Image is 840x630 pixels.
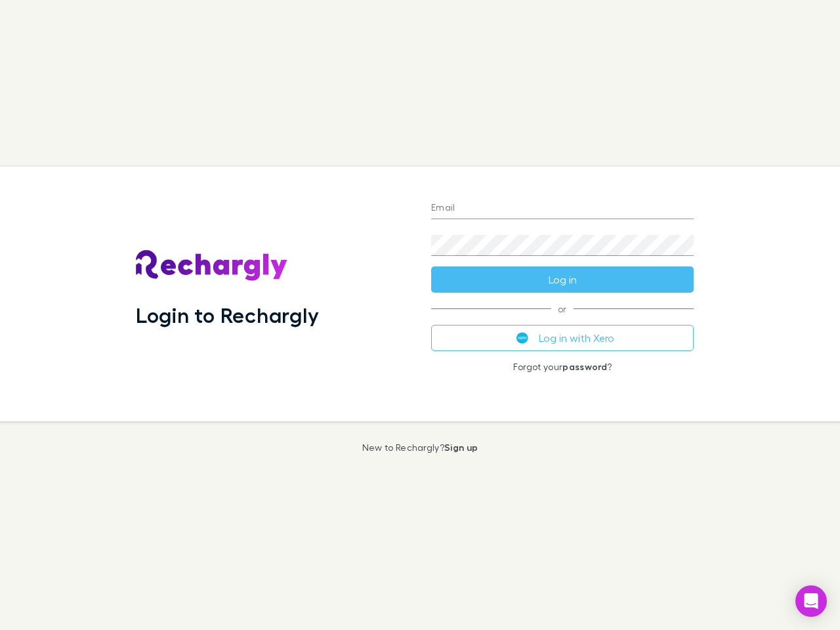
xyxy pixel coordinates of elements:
p: New to Rechargly? [362,442,478,453]
img: Xero's logo [516,332,528,344]
span: or [431,308,694,309]
a: Sign up [444,442,478,453]
div: Open Intercom Messenger [795,585,827,617]
h1: Login to Rechargly [136,303,319,327]
p: Forgot your ? [431,362,694,372]
button: Log in [431,266,694,293]
img: Rechargly's Logo [136,250,288,282]
a: password [562,361,607,372]
button: Log in with Xero [431,325,694,351]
